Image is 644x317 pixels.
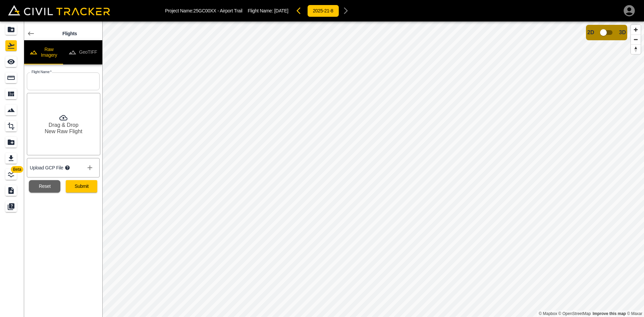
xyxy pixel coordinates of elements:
a: Maxar [627,311,642,316]
button: Reset bearing to north [631,44,641,54]
p: Flight Name: [248,8,288,13]
span: 2D [587,30,594,36]
a: Mapbox [539,311,557,316]
a: Map feedback [593,311,626,316]
button: Zoom out [631,35,641,44]
span: 3D [619,30,626,36]
p: Project Name: 25GC00XX - Airport Trail [165,8,243,13]
button: Zoom in [631,25,641,35]
canvas: Map [102,21,644,317]
span: [DATE] [274,8,288,13]
a: OpenStreetMap [558,311,591,316]
button: 2025-21-8 [307,5,339,17]
img: Civil Tracker [8,5,110,15]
